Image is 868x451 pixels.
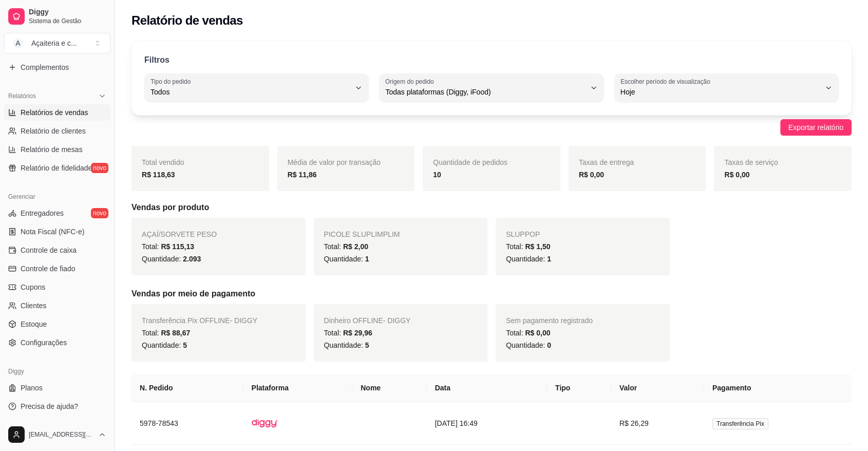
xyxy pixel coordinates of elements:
[4,223,110,240] a: Nota Fiscal (NFC-e)
[183,341,187,349] span: 5
[8,92,36,100] span: Relatórios
[142,230,217,238] span: AÇAÍ/SORVETE PESO
[547,341,551,349] span: 0
[611,374,704,402] th: Valor
[21,126,86,136] span: Relatório de clientes
[29,17,106,25] span: Sistema de Gestão
[712,418,768,429] span: Transferência Pix
[4,398,110,415] a: Precisa de ajuda?
[620,87,820,97] span: Hoje
[343,329,372,337] span: R$ 29,96
[4,334,110,351] a: Configurações
[4,33,110,53] button: Select a team
[324,255,369,263] span: Quantidade:
[4,260,110,277] a: Controle de fiado
[379,73,603,102] button: Origem do pedidoTodas plataformas (Diggy, iFood)
[4,4,110,29] a: DiggySistema de Gestão
[385,77,437,86] label: Origem do pedido
[21,208,64,218] span: Entregadores
[13,38,23,48] span: A
[21,163,92,173] span: Relatório de fidelidade
[427,402,547,445] td: [DATE] 16:49
[506,316,593,325] span: Sem pagamento registrado
[525,329,550,337] span: R$ 0,00
[131,288,852,300] h5: Vendas por meio de pagamento
[142,255,201,263] span: Quantidade:
[144,54,169,66] p: Filtros
[29,430,94,439] span: [EMAIL_ADDRESS][DOMAIN_NAME]
[620,77,713,86] label: Escolher período de visualização
[4,297,110,314] a: Clientes
[324,230,400,238] span: PICOLE SLUPLIMPLIM
[4,363,110,380] div: Diggy
[21,401,78,411] span: Precisa de ajuda?
[131,12,243,29] h2: Relatório de vendas
[579,158,634,166] span: Taxas de entrega
[343,242,368,251] span: R$ 2,00
[21,107,88,118] span: Relatórios de vendas
[142,329,190,337] span: Total:
[4,316,110,332] a: Estoque
[142,242,194,251] span: Total:
[4,279,110,295] a: Cupons
[506,329,550,337] span: Total:
[4,123,110,139] a: Relatório de clientes
[724,158,778,166] span: Taxas de serviço
[365,341,369,349] span: 5
[288,158,381,166] span: Média de valor por transação
[4,242,110,258] a: Controle de caixa
[131,201,852,214] h5: Vendas por produto
[4,189,110,205] div: Gerenciar
[506,242,550,251] span: Total:
[131,374,243,402] th: N. Pedido
[150,87,350,97] span: Todos
[788,122,843,133] span: Exportar relatório
[324,316,411,325] span: Dinheiro OFFLINE - DIGGY
[579,171,604,179] strong: R$ 0,00
[21,245,77,255] span: Controle de caixa
[288,171,317,179] strong: R$ 11,86
[150,77,194,86] label: Tipo do pedido
[161,242,194,251] span: R$ 115,13
[31,38,77,48] div: Açaiteria e c ...
[547,255,551,263] span: 1
[4,380,110,396] a: Planos
[506,255,551,263] span: Quantidade:
[352,374,426,402] th: Nome
[21,144,83,155] span: Relatório de mesas
[21,227,84,237] span: Nota Fiscal (NFC-e)
[724,171,749,179] strong: R$ 0,00
[142,316,257,325] span: Transferência Pix OFFLINE - DIGGY
[525,242,550,251] span: R$ 1,50
[4,59,110,76] a: Complementos
[183,255,201,263] span: 2.093
[365,255,369,263] span: 1
[324,329,372,337] span: Total:
[29,8,106,17] span: Diggy
[614,73,839,102] button: Escolher período de visualizaçãoHoje
[547,374,611,402] th: Tipo
[21,282,45,292] span: Cupons
[433,158,507,166] span: Quantidade de pedidos
[243,374,353,402] th: Plataforma
[704,374,852,402] th: Pagamento
[21,264,76,274] span: Controle de fiado
[4,205,110,221] a: Entregadoresnovo
[4,160,110,176] a: Relatório de fidelidadenovo
[21,319,47,329] span: Estoque
[21,383,43,393] span: Planos
[142,341,187,349] span: Quantidade:
[324,242,368,251] span: Total:
[4,141,110,158] a: Relatório de mesas
[324,341,369,349] span: Quantidade:
[21,62,69,72] span: Complementos
[21,337,67,348] span: Configurações
[4,104,110,121] a: Relatórios de vendas
[161,329,190,337] span: R$ 88,67
[252,410,277,436] img: diggy
[142,158,184,166] span: Total vendido
[131,402,243,445] td: 5978-78543
[780,119,852,136] button: Exportar relatório
[506,341,551,349] span: Quantidade:
[21,300,47,311] span: Clientes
